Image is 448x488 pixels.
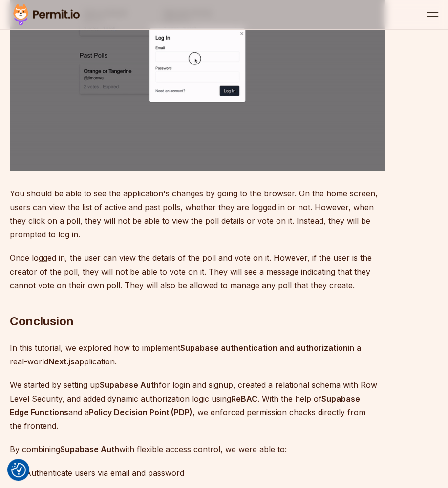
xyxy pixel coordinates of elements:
p: In this tutorial, we explored how to implement in a real-world application. [10,341,385,368]
strong: Policy Decision Point (PDP) [89,407,192,417]
strong: ReBAC [231,394,257,403]
button: open menu [427,9,438,21]
strong: Supabase Auth [60,445,119,454]
div: Authenticate users via email and password [25,466,385,480]
strong: Next.js [48,357,75,366]
p: You should be able to see the application's changes by going to the browser. On the home screen, ... [10,187,385,241]
img: Revisit consent button [11,463,26,477]
p: Once logged in, the user can view the details of the poll and vote on it. However, if the user is... [10,251,385,292]
p: We started by setting up for login and signup, created a relational schema with Row Level Securit... [10,378,385,433]
strong: Supabase Auth [100,380,159,390]
h2: Conclusion [10,275,385,329]
p: By combining with flexible access control, we were able to: [10,443,385,456]
button: Consent Preferences [11,463,26,477]
strong: Supabase authentication and authorization [180,343,348,353]
img: Permit logo [10,2,83,27]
